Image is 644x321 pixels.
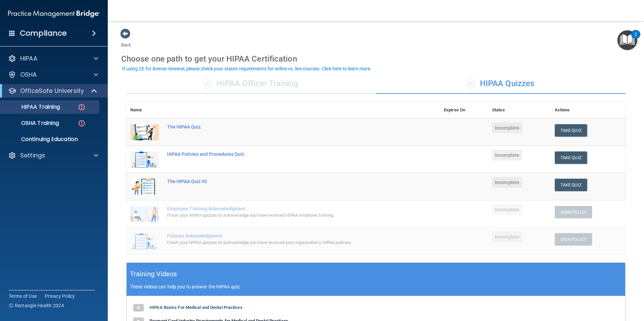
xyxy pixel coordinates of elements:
span: ✓ [204,78,211,88]
iframe: Drift Widget Chat Controller [527,273,636,300]
th: Expires On [440,102,488,118]
div: Choose one path to get your HIPAA Certification [121,49,631,69]
th: Name [126,102,163,118]
a: Privacy Policy [45,293,75,299]
button: Take Quiz [555,179,587,191]
button: Sign Policy [555,233,592,246]
th: Actions [551,102,625,118]
div: Policies Acknowledgment [167,233,406,239]
button: Take Quiz [555,124,587,137]
p: These videos can help you to answer the HIPAA quiz [130,284,622,289]
p: OSHA [20,71,37,79]
span: Incomplete [492,150,522,160]
span: Incomplete [492,177,522,188]
p: HIPAA Training [4,104,60,110]
div: The HIPAA Quiz #2 [167,179,406,184]
img: PMB logo [8,7,100,21]
h4: Compliance [20,29,67,38]
p: OSHA Training [4,120,59,127]
img: danger-circle.6113f641.png [77,119,86,128]
span: Ⓒ Rectangle Health 2024 [9,302,64,309]
button: Take Quiz [555,151,587,164]
a: Back [121,34,131,47]
button: Open Resource Center, 2 new notifications [617,30,637,50]
h5: Training Videos [130,268,177,280]
p: OfficeSafe University [20,87,84,95]
a: Terms of Use [9,293,37,299]
span: ✓ [467,78,475,88]
div: Finish your HIPAA quizzes to acknowledge you have received HIPAA employee training. [167,211,406,219]
span: Incomplete [492,204,522,215]
span: Incomplete [492,231,522,242]
p: Settings [20,151,45,159]
div: HIPAA Quizzes [376,74,625,94]
button: Sign Policy [555,206,592,218]
a: OSHA [8,71,98,79]
a: OfficeSafe University [8,87,98,95]
div: 2 [635,34,637,43]
img: gray_youtube_icon.38fcd6cc.png [132,301,145,315]
th: Status [488,102,551,118]
p: HIPAA [20,55,37,63]
button: If using CE for license renewal, please check your state's requirements for online vs. live cours... [121,65,373,72]
div: Employee Training Acknowledgment [167,206,406,211]
div: HIPAA Policies and Procedures Quiz [167,151,406,157]
span: Incomplete [492,122,522,133]
div: The HIPAA Quiz [167,124,406,130]
b: HIPAA Basics For Medical and Dental Practices [150,305,243,310]
div: If using CE for license renewal, please check your state's requirements for online vs. live cours... [122,66,372,71]
a: Settings [8,151,98,159]
img: danger-circle.6113f641.png [77,103,86,111]
p: Continuing Education [4,136,96,143]
a: HIPAA [8,55,98,63]
div: Finish your HIPAA quizzes to acknowledge you have received your organization’s HIPAA policies. [167,239,406,247]
div: HIPAA Officer Training [126,74,376,94]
